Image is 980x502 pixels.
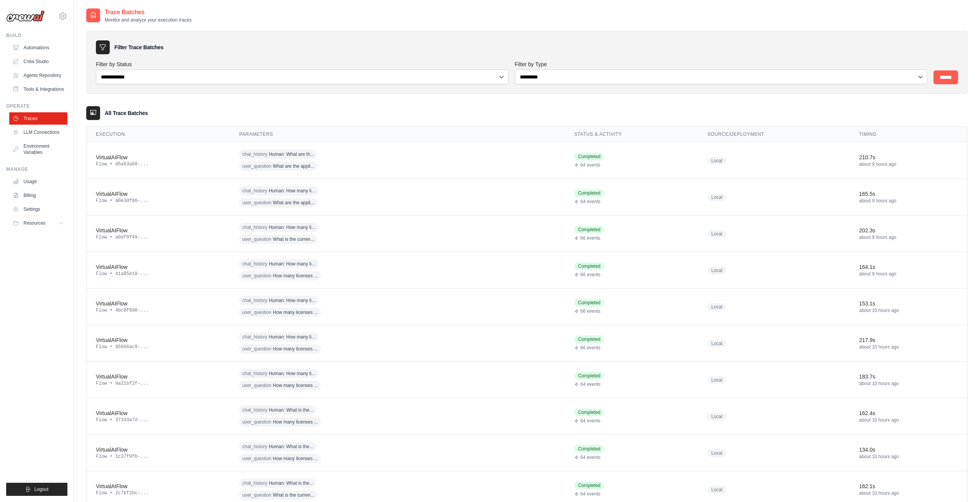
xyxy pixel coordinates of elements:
div: about 10 hours ago [859,490,958,496]
div: about 9 hours ago [859,234,958,240]
a: Settings [9,203,67,215]
span: chat_history [242,480,267,486]
span: Logout [34,486,49,492]
div: VirtualAIFlow [96,373,221,380]
a: Billing [9,189,67,202]
div: chat_history: Human: How many licenses were used by the users which were allocated for the school... [239,295,387,319]
div: 210.7s [859,153,958,161]
a: Usage [9,175,67,188]
div: VirtualAIFlow [96,300,221,307]
span: 64 events [580,198,600,205]
p: Monitor and analyze your execution traces [105,17,191,23]
div: chat_history: Human: What is the current breakdown of our applications by license utilization tie... [239,404,387,428]
tr: View details for VirtualAIFlow execution [87,289,967,325]
tr: View details for VirtualAIFlow execution [87,215,967,252]
span: Completed [574,335,604,343]
span: Human: What is the... [269,480,313,486]
span: 66 events [580,272,600,278]
span: chat_history [242,224,267,230]
h2: Trace Batches [105,8,191,17]
span: chat_history [242,261,267,267]
h3: All Trace Batches [105,109,148,117]
div: VirtualAIFlow [96,446,221,454]
span: 64 events [580,162,600,168]
div: chat_history: Human: How many licenses were used by the users which were allocated for the school... [239,185,387,209]
a: Environment Variables [9,140,67,158]
div: VirtualAIFlow [96,227,221,234]
span: 66 events [580,235,600,241]
span: user_question [242,236,271,242]
div: chat_history: Human: What is the current breakdown of our applications by license utilization tie... [239,477,387,501]
div: 162.4s [859,409,958,417]
div: Flow • 2c7bf2bc-... [96,490,221,496]
div: VirtualAIFlow [96,482,221,490]
th: Parameters [230,127,565,142]
span: Completed [574,445,604,453]
span: user_question [242,273,271,279]
th: Status & Activity [565,127,698,142]
span: user_question [242,419,271,425]
div: VirtualAIFlow [96,153,221,161]
a: Tools & Integrations [9,83,67,95]
div: about 10 hours ago [859,417,958,423]
span: Completed [574,226,604,233]
div: 134.0s [859,446,958,454]
span: Completed [574,299,604,307]
div: Flow • 4bc8f8d0-... [96,307,221,314]
button: Logout [6,483,67,496]
span: How many licenses ... [273,346,318,352]
div: about 9 hours ago [859,198,958,204]
div: 164.1s [859,263,958,271]
a: Agents Repository [9,69,67,82]
span: Human: How many li... [269,224,315,230]
span: What is the curren... [273,236,314,242]
div: Manage [6,166,67,172]
span: Completed [574,482,604,489]
span: user_question [242,346,271,352]
div: Operate [6,103,67,109]
span: Human: What are th... [269,151,314,157]
div: VirtualAIFlow [96,263,221,271]
span: How many licenses ... [273,273,318,279]
div: chat_history: Human: How many licenses were used by the users which were allocated for the school... [239,368,387,392]
span: 66 events [580,345,600,351]
div: Flow • a0e3df86-... [96,198,221,204]
span: Completed [574,153,604,160]
label: Filter by Type [515,60,928,68]
div: 165.5s [859,190,958,198]
div: about 9 hours ago [859,161,958,167]
div: Flow • 1c37f0fb-... [96,454,221,460]
span: Local [707,449,726,457]
div: 153.1s [859,300,958,307]
tr: View details for VirtualAIFlow execution [87,142,967,179]
span: 64 events [580,454,600,460]
tr: View details for VirtualAIFlow execution [87,325,967,362]
span: Completed [574,262,604,270]
span: How many licenses ... [273,309,318,315]
span: user_question [242,163,271,169]
div: about 10 hours ago [859,454,958,460]
span: Local [707,193,726,201]
img: Logo [6,10,45,22]
div: Flow • 41a85e18-... [96,271,221,277]
span: Local [707,486,726,494]
span: What are the appli... [273,163,314,169]
span: user_question [242,309,271,315]
span: chat_history [242,151,267,157]
div: 183.7s [859,373,958,380]
span: Completed [574,189,604,197]
span: How many licenses ... [273,419,318,425]
span: Human: How many li... [269,261,315,267]
span: Completed [574,409,604,416]
span: Local [707,413,726,420]
a: Automations [9,42,67,54]
div: Flow • d5a63a60-... [96,161,221,167]
div: 202.3s [859,227,958,234]
span: chat_history [242,334,267,340]
div: Build [6,32,67,38]
span: chat_history [242,407,267,413]
span: Human: How many li... [269,297,315,304]
span: 64 events [580,418,600,424]
span: chat_history [242,297,267,304]
span: What are the appli... [273,200,314,206]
